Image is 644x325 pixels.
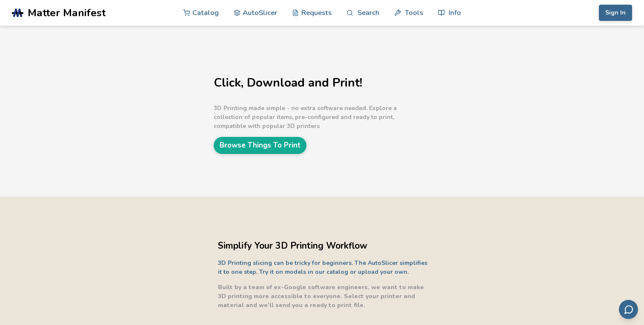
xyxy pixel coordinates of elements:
[218,258,431,276] p: 3D Printing slicing can be tricky for beginners. The AutoSlicer simplifies it to one step. Try it...
[599,5,632,21] button: Sign In
[28,7,106,19] span: Matter Manifest
[218,239,431,252] h2: Simplify Your 3D Printing Workflow
[619,300,638,319] button: Send feedback via email
[214,76,426,90] h1: Click, Download and Print!
[214,137,306,154] a: Browse Things To Print
[218,283,431,310] p: Built by a team of ex-Google software engineers, we want to make 3D printing more accessible to e...
[214,104,426,131] p: 3D Printing made simple - no extra software needed. Explore a collection of popular items, pre-co...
